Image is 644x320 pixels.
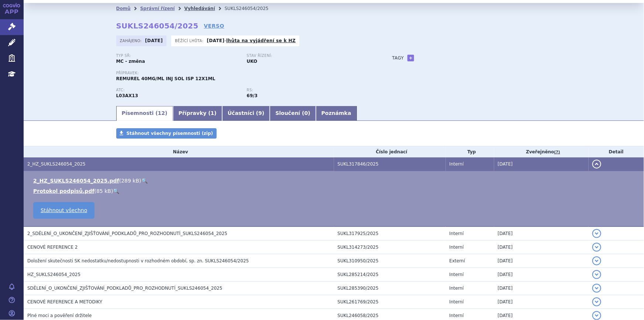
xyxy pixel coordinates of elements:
span: Doložení skutečnosti SK nedostatku/nedostupnosti v rozhodném období, sp. zn. SUKLS246054/2025 [27,258,249,263]
li: ( ) [33,177,637,184]
span: 1 [211,110,214,116]
span: CENOVÉ REFERENCE 2 [27,245,78,250]
strong: interferony a ostatní léčiva k terapii roztroušené sklerózy, parent. [247,93,258,98]
a: lhůta na vyjádření se k HZ [226,38,296,43]
a: Domů [116,6,131,11]
p: Stav řízení: [247,54,370,58]
td: [DATE] [494,157,589,171]
td: SUKL285214/2025 [334,268,446,282]
span: Interní [450,299,464,304]
a: 🔍 [141,178,148,184]
span: Běžící lhůta: [175,38,205,44]
button: detail [592,256,601,265]
td: SUKL314273/2025 [334,241,446,254]
span: Plné moci a pověření držitele [27,313,92,318]
a: Protokol podpisů.pdf [33,188,94,194]
abbr: (?) [554,150,560,155]
td: [DATE] [494,227,589,241]
td: [DATE] [494,295,589,309]
a: Písemnosti (12) [116,106,173,121]
td: [DATE] [494,241,589,254]
td: SUKL310950/2025 [334,254,446,268]
th: Typ [446,146,494,157]
h3: Tagy [392,54,404,62]
th: Název [24,146,334,157]
strong: SUKLS246054/2025 [116,21,199,30]
td: SUKL285390/2025 [334,282,446,295]
a: Přípravky (1) [173,106,222,121]
a: Stáhnout všechno [33,202,94,219]
a: Sloučení (0) [270,106,316,121]
a: + [407,55,414,61]
span: 85 kB [96,188,111,194]
strong: [DATE] [145,38,163,43]
span: 2_HZ_SUKLS246054_2025 [27,161,86,167]
td: [DATE] [494,268,589,282]
button: detail [592,270,601,279]
span: 12 [158,110,165,116]
button: detail [592,229,601,238]
button: detail [592,284,601,293]
a: Stáhnout všechny písemnosti (zip) [116,128,217,139]
a: Vyhledávání [184,6,215,11]
strong: GLATIRAMER-ACETÁT [116,93,138,98]
strong: [DATE] [207,38,224,43]
p: RS: [247,88,370,92]
li: ( ) [33,187,637,195]
span: Stáhnout všechny písemnosti (zip) [127,131,213,136]
th: Detail [589,146,644,157]
a: Poznámka [316,106,357,121]
li: SUKLS246054/2025 [225,3,278,14]
span: Interní [450,286,464,291]
span: CENOVÉ REFERENCE A METODIKY [27,299,102,304]
span: Zahájeno: [120,38,143,44]
span: Interní [450,231,464,236]
span: 9 [258,110,262,116]
p: Přípravek: [116,71,378,75]
td: [DATE] [494,254,589,268]
span: Interní [450,272,464,277]
a: 🔍 [113,188,119,194]
strong: MC - změna [116,59,145,64]
td: [DATE] [494,282,589,295]
span: HZ_SUKLS246054_2025 [27,272,80,277]
p: - [207,38,296,44]
span: 2_SDĚLENÍ_O_UKONČENÍ_ZJIŠŤOVÁNÍ_PODKLADŮ_PRO_ROZHODNUTÍ_SUKLS246054_2025 [27,231,227,236]
span: 289 kB [121,178,139,184]
td: SUKL317846/2025 [334,157,446,171]
span: SDĚLENÍ_O_UKONČENÍ_ZJIŠŤOVÁNÍ_PODKLADŮ_PRO_ROZHODNUTÍ_SUKLS246054_2025 [27,286,222,291]
a: VERSO [204,22,224,30]
th: Zveřejněno [494,146,589,157]
a: 2_HZ_SUKLS246054_2025.pdf [33,178,119,184]
button: detail [592,311,601,320]
p: Typ SŘ: [116,54,240,58]
span: REMUREL 40MG/ML INJ SOL ISP 12X1ML [116,76,216,81]
button: detail [592,243,601,252]
button: detail [592,160,601,168]
span: Interní [450,161,464,167]
th: Číslo jednací [334,146,446,157]
span: Externí [450,258,465,263]
span: Interní [450,313,464,318]
span: 0 [304,110,308,116]
button: detail [592,297,601,306]
td: SUKL261769/2025 [334,295,446,309]
td: SUKL317925/2025 [334,227,446,241]
strong: UKO [247,59,258,64]
a: Správní řízení [140,6,175,11]
span: Interní [450,245,464,250]
a: Účastníci (9) [222,106,270,121]
p: ATC: [116,88,240,92]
